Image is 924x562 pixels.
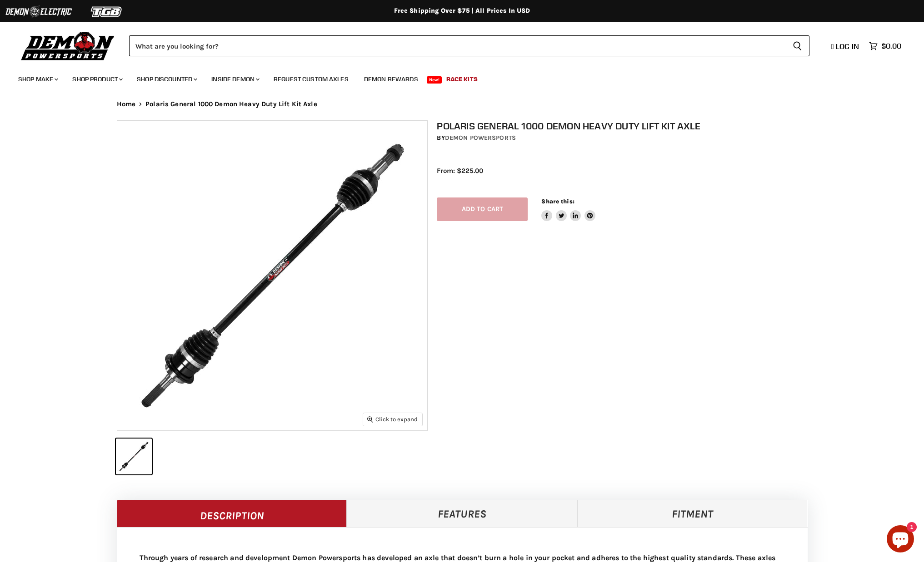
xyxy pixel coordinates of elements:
[864,39,906,53] a: $0.00
[116,439,152,474] button: IMAGE thumbnail
[65,70,128,89] a: Shop Product
[437,167,483,175] span: From: $225.00
[117,500,347,527] a: Description
[881,42,901,50] span: $0.00
[367,416,418,423] span: Click to expand
[145,100,317,108] span: Polaris General 1000 Demon Heavy Duty Lift Kit Axle
[99,7,826,15] div: Free Shipping Over $75 | All Prices In USD
[836,42,859,51] span: Log in
[11,66,899,89] ul: Main menu
[785,35,809,56] button: Search
[73,3,141,20] img: TGB Logo 2
[357,70,425,89] a: Demon Rewards
[11,70,64,89] a: Shop Make
[205,70,265,89] a: Inside Demon
[541,198,574,205] span: Share this:
[884,525,917,555] inbox-online-store-chat: Shopify online store chat
[541,197,595,222] aside: Share this:
[347,500,577,527] a: Features
[437,133,817,143] div: by
[18,30,118,62] img: Demon Powersports
[437,120,817,132] h1: Polaris General 1000 Demon Heavy Duty Lift Kit Axle
[577,500,808,527] a: Fitment
[5,3,73,20] img: Demon Electric Logo 2
[363,413,422,425] button: Click to expand
[99,100,826,108] nav: Breadcrumbs
[129,35,785,56] input: Search
[827,42,864,50] a: Log in
[130,70,203,89] a: Shop Discounted
[440,70,484,89] a: Race Kits
[267,70,355,89] a: Request Custom Axles
[117,121,427,430] img: IMAGE
[117,100,136,108] a: Home
[129,35,809,56] form: Product
[427,76,442,84] span: New!
[445,134,516,142] a: Demon Powersports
